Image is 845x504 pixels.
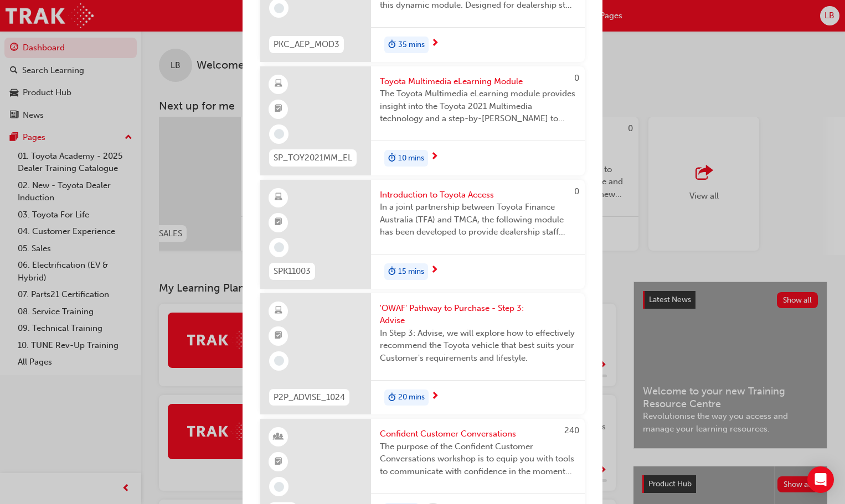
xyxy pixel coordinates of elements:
[574,73,579,83] span: 0
[388,264,396,279] span: duration-icon
[274,38,339,51] span: PKC_AEP_MOD3
[430,266,439,276] span: next-icon
[398,39,425,51] span: 35 mins
[388,151,396,165] span: duration-icon
[274,391,345,404] span: P2P_ADVISE_1024
[275,102,282,116] span: booktick-icon
[275,77,282,91] span: learningResourceType_ELEARNING-icon
[260,66,585,175] a: 0SP_TOY2021MM_ELToyota Multimedia eLearning ModuleThe Toyota Multimedia eLearning module provides...
[430,152,439,162] span: next-icon
[275,455,282,469] span: booktick-icon
[260,180,585,289] a: 0SPK11003Introduction to Toyota AccessIn a joint partnership between Toyota Finance Australia (TF...
[274,129,284,139] span: learningRecordVerb_NONE-icon
[807,466,834,493] div: Open Intercom Messenger
[431,392,439,402] span: next-icon
[388,391,396,405] span: duration-icon
[380,201,576,238] span: In a joint partnership between Toyota Finance Australia (TFA) and TMCA, the following module has ...
[274,242,284,252] span: learningRecordVerb_NONE-icon
[274,356,284,366] span: learningRecordVerb_NONE-icon
[398,391,425,404] span: 20 mins
[380,75,576,88] span: Toyota Multimedia eLearning Module
[388,38,396,52] span: duration-icon
[380,327,576,365] span: In Step 3: Advise, we will explore how to effectively recommend the Toyota vehicle that best suit...
[275,215,282,230] span: booktick-icon
[574,186,579,196] span: 0
[275,329,282,343] span: booktick-icon
[260,293,585,415] a: P2P_ADVISE_1024'OWAF' Pathway to Purchase - Step 3: AdviseIn Step 3: Advise, we will explore how ...
[380,440,576,478] span: The purpose of the Confident Customer Conversations workshop is to equip you with tools to commun...
[274,265,311,278] span: SPK11003
[380,302,576,327] span: 'OWAF' Pathway to Purchase - Step 3: Advise
[398,266,424,278] span: 15 mins
[398,152,424,165] span: 10 mins
[275,304,282,318] span: learningResourceType_ELEARNING-icon
[275,430,282,444] span: learningResourceType_INSTRUCTOR_LED-icon
[275,190,282,205] span: learningResourceType_ELEARNING-icon
[380,428,576,440] span: Confident Customer Conversations
[380,87,576,125] span: The Toyota Multimedia eLearning module provides insight into the Toyota 2021 Multimedia technolog...
[380,189,576,201] span: Introduction to Toyota Access
[431,39,439,49] span: next-icon
[564,425,579,435] span: 240
[274,3,284,13] span: learningRecordVerb_NONE-icon
[274,482,284,492] span: learningRecordVerb_NONE-icon
[274,152,352,164] span: SP_TOY2021MM_EL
